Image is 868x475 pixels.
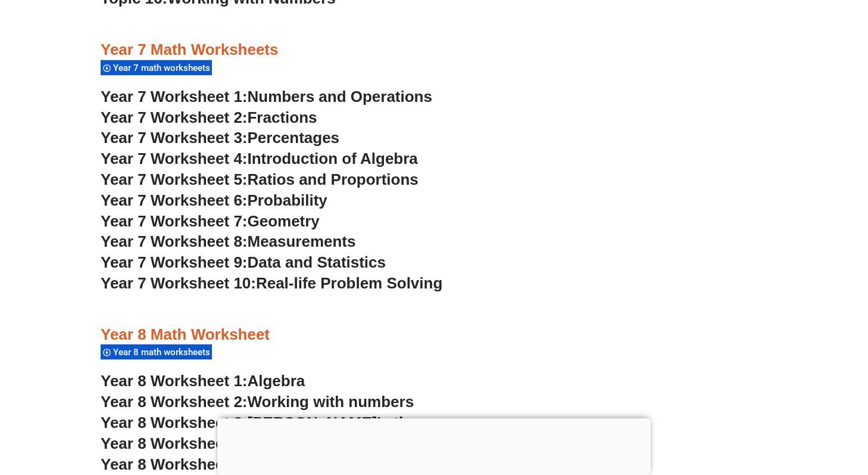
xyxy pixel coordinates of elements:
span: Year 7 Worksheet 6: [101,191,248,209]
span: [PERSON_NAME]'s theorem [248,414,455,431]
span: Year 8 math worksheets [113,347,214,358]
span: Year 7 Worksheet 5: [101,170,248,188]
span: Real-life Problem Solving [256,274,442,292]
span: Measurements [248,232,356,250]
span: Year 7 Worksheet 1: [101,88,248,105]
a: Year 7 Worksheet 3:Percentages [101,129,339,147]
a: Year 8 Worksheet 2:Working with numbers [101,393,414,411]
a: Year 8 Worksheet 5:Fractions and Percentages [101,455,445,473]
span: Probability [248,191,327,209]
span: Year 8 Worksheet 3: [101,414,248,431]
h3: Year 7 Math Worksheets [101,40,767,60]
a: Year 7 Worksheet 4:Introduction of Algebra [101,150,418,167]
span: Working with numbers [248,393,414,411]
span: Year 8 Worksheet 4: [101,434,248,452]
span: Introduction of Algebra [248,150,418,167]
div: Year 7 math worksheets [101,60,212,76]
h3: Year 8 Math Worksheet [101,325,767,345]
a: Year 7 Worksheet 7:Geometry [101,212,320,230]
span: Year 8 Worksheet 5: [101,455,248,473]
span: Year 7 math worksheets [113,63,214,73]
a: Year 7 Worksheet 2:Fractions [101,108,317,126]
span: Year 7 Worksheet 8: [101,232,248,250]
a: Year 8 Worksheet 1:Algebra [101,372,305,390]
span: Algebra [248,372,305,390]
span: Year 7 Worksheet 4: [101,150,248,167]
a: Year 8 Worksheet 4:Probability [101,434,327,452]
div: Year 8 math worksheets [101,344,212,360]
a: Year 7 Worksheet 1:Numbers and Operations [101,88,432,105]
span: Data and Statistics [248,253,386,271]
a: Year 7 Worksheet 6:Probability [101,191,327,209]
a: Year 7 Worksheet 5:Ratios and Proportions [101,170,419,188]
span: Geometry [248,212,320,230]
span: Numbers and Operations [248,88,432,105]
a: Year 7 Worksheet 8:Measurements [101,232,355,250]
a: Year 7 Worksheet 9:Data and Statistics [101,253,386,271]
a: Year 7 Worksheet 10:Real-life Problem Solving [101,274,442,292]
span: Ratios and Proportions [248,170,419,188]
iframe: Advertisement [217,418,651,472]
span: Year 7 Worksheet 7: [101,212,248,230]
span: Year 7 Worksheet 10: [101,274,256,292]
iframe: Chat Widget [664,340,868,475]
span: Percentages [248,129,340,147]
span: Year 7 Worksheet 3: [101,129,248,147]
span: Year 8 Worksheet 2: [101,393,248,411]
span: Fractions [248,108,317,126]
span: Year 8 Worksheet 1: [101,372,248,390]
span: Year 7 Worksheet 2: [101,108,248,126]
a: Year 8 Worksheet 3:[PERSON_NAME]'s theorem [101,414,455,431]
span: Year 7 Worksheet 9: [101,253,248,271]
